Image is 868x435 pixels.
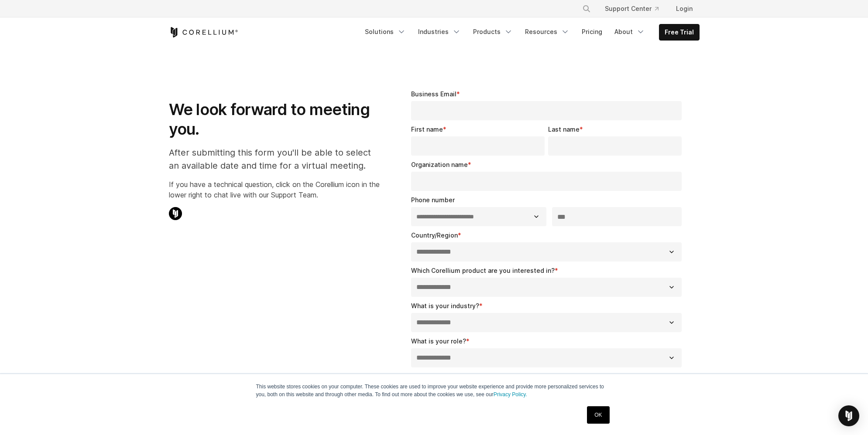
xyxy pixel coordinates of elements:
[169,100,380,139] h1: We look forward to meeting you.
[411,231,458,239] span: Country/Region
[411,196,455,204] span: Phone number
[256,383,612,398] p: This website stores cookies on your computer. These cookies are used to improve your website expe...
[169,146,380,172] p: After submitting this form you'll be able to select an available date and time for a virtual meet...
[576,24,607,40] a: Pricing
[520,24,575,40] a: Resources
[413,24,466,40] a: Industries
[411,126,443,133] span: First name
[411,90,456,98] span: Business Email
[609,24,650,40] a: About
[669,1,700,17] a: Login
[598,1,666,17] a: Support Center
[468,24,518,40] a: Products
[838,405,859,426] div: Open Intercom Messenger
[411,267,555,274] span: Which Corellium product are you interested in?
[169,207,182,220] img: Corellium Chat Icon
[411,302,479,309] span: What is your industry?
[411,161,468,168] span: Organization name
[659,24,699,40] a: Free Trial
[360,24,700,41] div: Navigation Menu
[587,406,609,424] a: OK
[548,126,580,133] span: Last name
[169,27,238,37] a: Corellium Home
[494,391,527,398] a: Privacy Policy.
[360,24,411,40] a: Solutions
[169,179,380,200] p: If you have a technical question, click on the Corellium icon in the lower right to chat live wit...
[411,373,439,380] span: Message
[579,1,594,17] button: Search
[572,1,700,17] div: Navigation Menu
[411,337,466,345] span: What is your role?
